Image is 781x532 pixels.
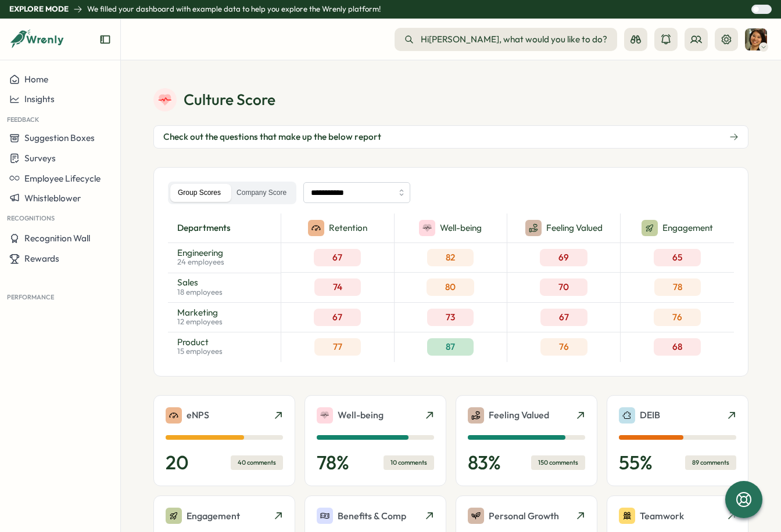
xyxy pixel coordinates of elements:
span: Employee Lifecycle [24,173,101,184]
p: Engineering [177,248,224,257]
p: 20 [166,451,189,475]
p: Benefits & Comp [338,509,406,523]
span: Rewards [24,253,59,264]
div: 67 [540,309,587,326]
button: Hi[PERSON_NAME], what would you like to do? [395,28,617,51]
a: eNPS2040 comments [153,395,295,487]
div: 73 [427,309,474,326]
p: 24 employees [177,257,224,267]
span: Insights [24,93,55,104]
div: 77 [314,338,361,356]
p: Well-being [440,222,482,234]
p: Teamwork [640,509,684,523]
div: departments [168,213,281,243]
a: DEIB55%89 comments [607,395,748,487]
p: Well-being [338,408,384,422]
div: 40 comments [231,455,283,470]
div: 80 [427,278,474,296]
div: 10 comments [384,455,434,470]
span: Check out the questions that make up the below report [163,131,381,143]
p: 12 employees [177,317,223,327]
p: eNPS [187,408,209,422]
div: 70 [540,278,587,296]
p: We filled your dashboard with example data to help you explore the Wrenly platform! [87,4,381,15]
span: Hi [PERSON_NAME] , what would you like to do? [421,33,607,46]
p: Engagement [662,222,713,234]
div: 67 [314,309,361,326]
button: Check out the questions that make up the below report [153,125,748,149]
p: Explore Mode [9,4,69,15]
div: 74 [314,278,361,296]
p: 55 % [619,451,653,475]
div: 78 [654,278,701,296]
p: 15 employees [177,346,223,357]
label: Group Scores [170,184,228,202]
p: Personal Growth [489,509,559,523]
p: Product [177,338,223,346]
div: 87 [427,338,474,356]
span: Recognition Wall [24,233,90,244]
p: 78 % [317,451,349,475]
a: Feeling Valued83%150 comments [456,395,597,487]
div: 150 comments [531,455,585,470]
div: 76 [540,338,587,356]
a: Well-being78%10 comments [304,395,446,487]
span: Whistleblower [24,193,81,204]
button: Expand sidebar [99,34,111,45]
p: Engagement [187,509,240,523]
div: 82 [427,249,474,266]
p: Feeling Valued [546,222,603,234]
label: Company Score [229,184,294,202]
span: Suggestion Boxes [24,132,95,143]
p: DEIB [640,408,660,422]
img: Sarah Johnson [745,28,767,50]
div: 67 [314,249,361,266]
p: Culture Score [184,89,275,110]
div: 76 [654,309,701,326]
span: Home [24,74,48,85]
p: Feeling Valued [489,408,549,422]
p: 18 employees [177,287,223,298]
div: 89 comments [685,455,736,470]
div: 65 [654,249,701,266]
div: 69 [540,249,587,266]
p: Retention [329,222,367,234]
p: Marketing [177,308,223,317]
p: 83 % [468,451,501,475]
span: Surveys [24,153,56,164]
div: 68 [654,338,701,356]
p: Sales [177,278,223,287]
